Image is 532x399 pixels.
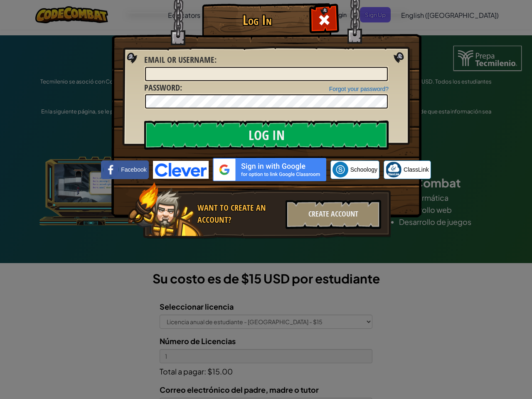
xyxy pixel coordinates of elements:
div: Want to create an account? [197,202,281,226]
img: gplus_sso_button2.svg [213,158,326,181]
span: Facebook [121,165,146,174]
div: Create Account [286,200,381,229]
img: clever-logo-blue.png [153,161,209,179]
span: Schoology [350,165,377,174]
label: : [144,82,182,94]
label: : [144,54,217,66]
img: classlink-logo-small.png [386,162,401,177]
span: Password [144,82,180,93]
input: Log In [144,121,389,150]
span: ClassLink [404,165,429,174]
h1: Log In [204,13,310,27]
a: Forgot your password? [329,86,389,92]
span: Email or Username [144,54,214,65]
img: schoology.png [332,162,348,177]
img: facebook_small.png [103,162,119,177]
